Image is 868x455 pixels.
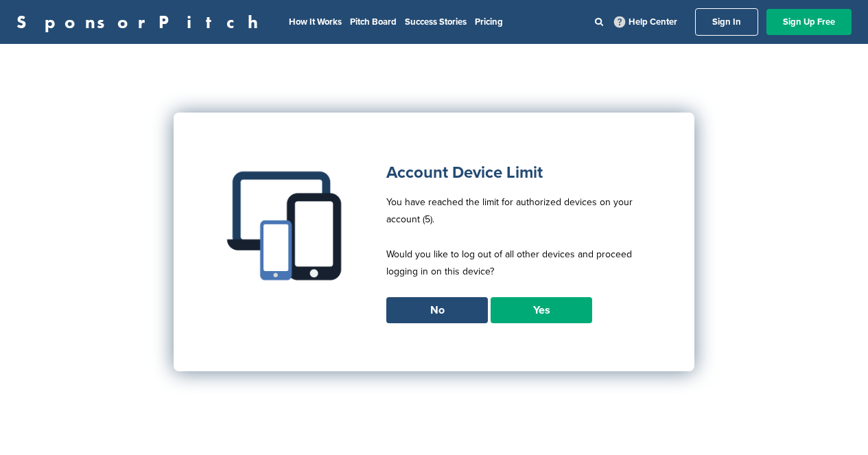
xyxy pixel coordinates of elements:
a: Success Stories [405,16,467,27]
h1: Account Device Limit [386,161,646,185]
a: Help Center [611,14,680,30]
p: You have reached the limit for authorized devices on your account (5). Would you like to log out ... [386,194,646,297]
img: Multiple devices [222,161,352,291]
a: Sign In [695,8,758,36]
a: Sign Up Free [766,9,852,35]
a: Pricing [475,16,503,27]
a: Yes [491,297,592,323]
a: Pitch Board [350,16,397,27]
a: No [386,297,488,323]
a: How It Works [289,16,342,27]
a: SponsorPitch [16,13,267,31]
